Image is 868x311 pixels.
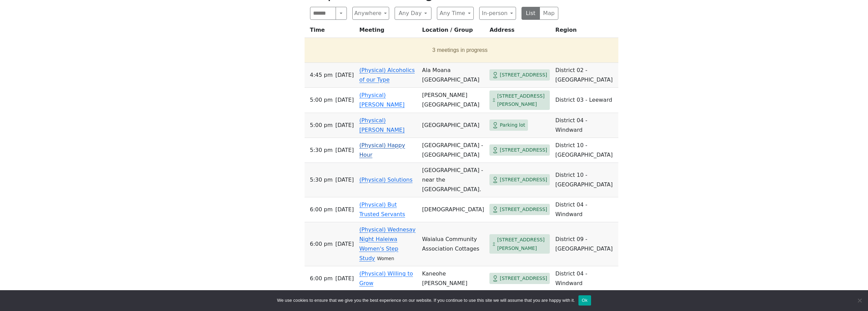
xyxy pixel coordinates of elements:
[359,226,415,261] a: (Physical) Wednesay Night Haleiwa Women's Step Study
[359,92,404,108] a: (Physical) [PERSON_NAME]
[352,7,389,20] button: Anywhere
[487,25,553,38] th: Address
[335,175,354,185] span: [DATE]
[359,67,415,83] a: (Physical) Alcoholics of our Type
[500,71,547,79] span: [STREET_ADDRESS]
[500,274,547,283] span: [STREET_ADDRESS]
[335,205,354,214] span: [DATE]
[336,7,347,20] button: Search
[578,295,591,306] button: Ok
[437,7,474,20] button: Any Time
[359,270,413,286] a: (Physical) Willing to Grow
[335,95,354,105] span: [DATE]
[310,7,336,20] input: Search
[359,142,405,158] a: (Physical) Happy Hour
[553,25,618,38] th: Region
[553,266,618,291] td: District 04 - Windward
[420,222,487,266] td: Waialua Community Association Cottages
[553,63,618,88] td: District 02 - [GEOGRAPHIC_DATA]
[553,113,618,138] td: District 04 - Windward
[310,175,333,185] span: 5:30 PM
[553,197,618,222] td: District 04 - Windward
[307,41,613,60] button: 3 meetings in progress
[335,121,354,130] span: [DATE]
[420,266,487,291] td: Kaneohe [PERSON_NAME]
[420,88,487,113] td: [PERSON_NAME][GEOGRAPHIC_DATA]
[359,176,412,183] a: (Physical) Solutions
[500,121,525,129] span: Parking lot
[540,7,558,20] button: Map
[310,274,333,283] span: 6:00 PM
[420,25,487,38] th: Location / Group
[305,25,357,38] th: Time
[335,239,354,249] span: [DATE]
[335,274,354,283] span: [DATE]
[420,113,487,138] td: [GEOGRAPHIC_DATA]
[500,146,547,154] span: [STREET_ADDRESS]
[420,197,487,222] td: [DEMOGRAPHIC_DATA]
[277,297,575,304] span: We use cookies to ensure that we give you the best experience on our website. If you continue to ...
[310,70,333,80] span: 4:45 PM
[497,92,547,109] span: [STREET_ADDRESS][PERSON_NAME]
[500,205,547,214] span: [STREET_ADDRESS]
[479,7,516,20] button: In-person
[359,201,405,217] a: (Physical) But Trusted Servants
[310,145,333,155] span: 5:30 PM
[335,70,354,80] span: [DATE]
[856,297,863,304] span: No
[310,121,333,130] span: 5:00 PM
[395,7,431,20] button: Any Day
[553,88,618,113] td: District 03 - Leeward
[553,138,618,163] td: District 10 - [GEOGRAPHIC_DATA]
[553,163,618,197] td: District 10 - [GEOGRAPHIC_DATA]
[310,95,333,105] span: 5:00 PM
[500,175,547,184] span: [STREET_ADDRESS]
[356,25,419,38] th: Meeting
[359,117,404,133] a: (Physical) [PERSON_NAME]
[553,222,618,266] td: District 09 - [GEOGRAPHIC_DATA]
[521,7,540,20] button: List
[310,239,333,249] span: 6:00 PM
[310,205,333,214] span: 6:00 PM
[497,236,547,252] span: [STREET_ADDRESS][PERSON_NAME]
[377,256,394,261] small: Women
[420,163,487,197] td: [GEOGRAPHIC_DATA] - near the [GEOGRAPHIC_DATA].
[420,63,487,88] td: Ala Moana [GEOGRAPHIC_DATA]
[335,145,354,155] span: [DATE]
[420,138,487,163] td: [GEOGRAPHIC_DATA] - [GEOGRAPHIC_DATA]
